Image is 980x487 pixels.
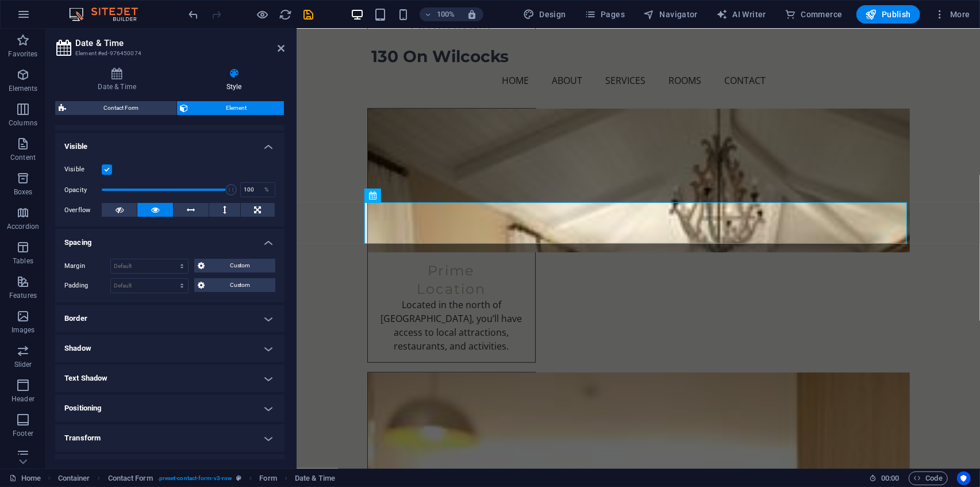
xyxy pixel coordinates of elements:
[10,153,36,162] p: Content
[11,394,34,404] p: Header
[934,9,970,20] span: More
[64,279,110,293] label: Padding
[295,471,335,485] span: Click to select. Double-click to edit
[208,259,272,273] span: Custom
[58,471,335,485] nav: breadcrumb
[780,5,847,24] button: Commerce
[856,5,920,24] button: Publish
[157,471,232,485] span: . preset-contact-form-v3-row
[64,204,102,217] label: Overflow
[192,101,281,115] span: Element
[7,222,39,231] p: Accordion
[55,454,285,482] h4: ID & Class
[194,259,275,273] button: Custom
[55,394,285,422] h4: Positioning
[108,471,153,485] span: Click to select. Double-click to edit
[580,5,629,24] button: Pages
[55,229,285,250] h4: Spacing
[643,9,698,20] span: Navigator
[55,101,176,115] button: Contact Form
[523,9,566,20] span: Design
[64,163,102,177] label: Visible
[64,259,110,273] label: Margin
[716,9,766,20] span: AI Writer
[302,8,316,21] i: Save (Ctrl+S)
[55,365,285,392] h4: Text Shadow
[420,7,460,21] button: 100%
[13,256,33,266] p: Tables
[467,9,477,20] i: On resize automatically adjust zoom level to fit chosen device.
[279,7,293,21] button: reload
[11,325,35,335] p: Images
[236,475,241,481] i: This element is a customizable preset
[518,5,571,24] button: Design
[909,471,948,485] button: Code
[75,38,285,48] h2: Date & Time
[208,278,272,292] span: Custom
[13,429,33,438] p: Footer
[639,5,702,24] button: Navigator
[64,187,102,193] label: Opacity
[869,471,900,485] h6: Session time
[302,7,316,21] button: save
[9,84,38,93] p: Elements
[55,305,285,332] h4: Border
[55,424,285,452] h4: Transform
[785,9,843,20] span: Commerce
[14,360,32,369] p: Slider
[712,5,771,24] button: AI Writer
[9,118,37,128] p: Columns
[881,471,899,485] span: 00 00
[914,471,943,485] span: Code
[58,471,90,485] span: Click to select. Double-click to edit
[8,49,37,59] p: Favorites
[194,278,275,292] button: Custom
[259,471,276,485] span: Click to select. Double-click to edit
[259,183,275,197] div: %
[866,9,911,20] span: Publish
[66,7,152,21] img: Editor Logo
[585,9,625,20] span: Pages
[9,291,37,300] p: Features
[929,5,975,24] button: More
[437,7,455,21] h6: 100%
[70,101,173,115] span: Contact Form
[55,68,183,92] h4: Date & Time
[187,7,201,21] button: undo
[518,5,571,24] div: Design (Ctrl+Alt+Y)
[75,48,262,59] h3: Element #ed-976450074
[183,68,285,92] h4: Style
[889,474,891,482] span: :
[55,133,285,154] h4: Visible
[14,187,33,197] p: Boxes
[55,335,285,362] h4: Shadow
[957,471,971,485] button: Usercentrics
[9,471,41,485] a: Click to cancel selection. Double-click to open Pages
[177,101,285,115] button: Element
